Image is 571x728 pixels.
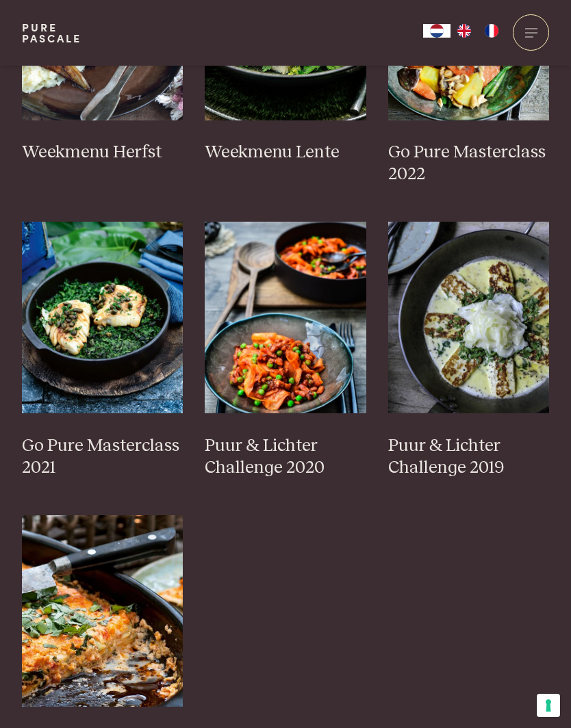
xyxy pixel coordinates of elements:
[388,222,550,413] img: Puur &#038; Lichter Challenge 2019
[205,222,366,479] a: Puur &#038; Lichter Challenge 2020 Puur & Lichter Challenge 2020
[205,222,366,413] img: Puur &#038; Lichter Challenge 2020
[22,435,183,479] h3: Go Pure Masterclass 2021
[205,142,366,164] h3: Weekmenu Lente
[22,222,183,479] a: Go Pure Masterclass 2021 Go Pure Masterclass 2021
[423,24,451,38] a: NL
[22,22,81,44] a: PurePascale
[388,142,550,185] h3: Go Pure Masterclass 2022
[22,142,183,164] h3: Weekmenu Herfst
[423,24,451,38] div: Language
[478,24,505,38] a: FR
[451,24,478,38] a: EN
[537,694,560,717] button: Uw voorkeuren voor toestemming voor trackingtechnologieën
[388,435,550,479] h3: Puur & Lichter Challenge 2019
[423,24,505,38] aside: Language selected: Nederlands
[388,222,550,479] a: Puur &#038; Lichter Challenge 2019 Puur & Lichter Challenge 2019
[451,24,505,38] ul: Language list
[205,435,366,479] h3: Puur & Lichter Challenge 2020
[22,222,183,413] img: Go Pure Masterclass 2021
[22,515,183,707] img: Puur &#038; Lichter Challenge 2018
